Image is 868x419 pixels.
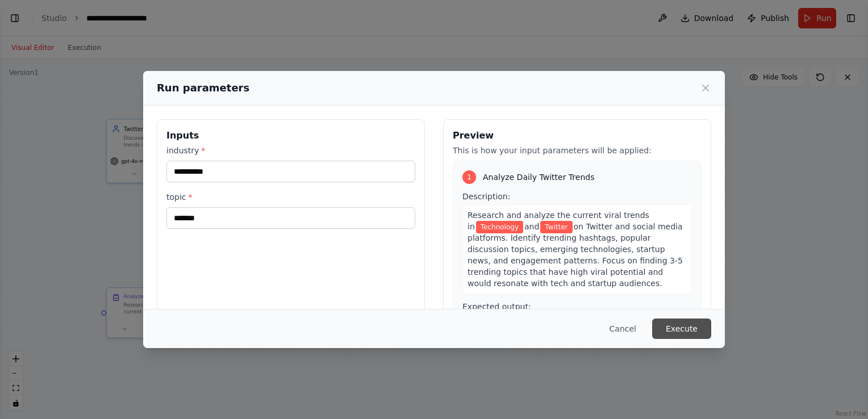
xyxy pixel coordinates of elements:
[462,192,510,201] span: Description:
[540,221,572,233] span: Variable: topic
[652,319,711,339] button: Execute
[468,211,649,231] span: Research and analyze the current viral trends in
[157,80,249,96] h2: Run parameters
[453,129,702,143] h3: Preview
[600,319,645,339] button: Cancel
[166,145,415,156] label: industry
[166,191,415,203] label: topic
[462,170,476,184] div: 1
[483,171,594,183] span: Analyze Daily Twitter Trends
[468,222,683,288] span: on Twitter and social media platforms. Identify trending hashtags, popular discussion topics, eme...
[524,222,539,231] span: and
[166,129,415,143] h3: Inputs
[476,221,523,233] span: Variable: industry
[462,302,531,311] span: Expected output:
[453,145,702,156] p: This is how your input parameters will be applied:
